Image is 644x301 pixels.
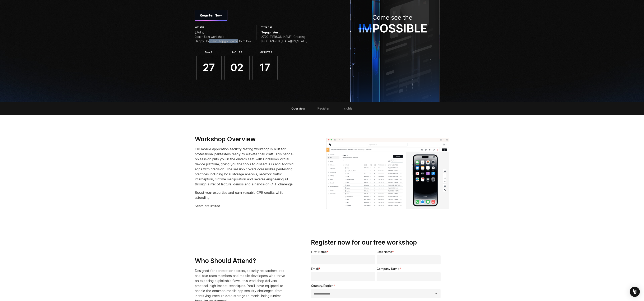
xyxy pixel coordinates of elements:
p: Seats are limited. [195,203,297,208]
span: 2pm – 5pm workshop Happy Hour and Topgolf game to follow [195,34,251,43]
li: Minutes [254,51,279,54]
span: Last Name [377,250,392,254]
a: Insights [342,107,353,110]
span: 17 [252,55,278,80]
h3: Who Should Attend? [195,257,286,265]
span: Email [311,267,319,270]
h3: Workshop Overview [195,135,297,143]
a: Register [318,107,329,110]
a: Overview [291,107,305,110]
span: 2700 [PERSON_NAME] Crossing [GEOGRAPHIC_DATA][US_STATE] [261,34,308,43]
span: Topgolf Austin [261,30,308,34]
h6: When: [195,25,251,28]
li: Days [196,51,221,54]
h6: Where: [261,25,308,28]
span: 02 [224,55,250,80]
span: Register Now [200,13,222,18]
div: Open Intercom Messenger [630,287,640,297]
span: 27 [196,55,222,80]
li: Hours [225,51,250,54]
span: [DATE] [195,30,251,34]
span: Boost your expertise and earn valuable CPE credits while attending! [195,190,284,200]
p: Our mobile application security testing workshop is built for professional pentesters ready to el... [195,147,297,187]
span: Company Name [377,267,399,270]
a: Register Now [195,10,227,20]
span: First Name [311,250,327,254]
span: Country/Region [311,284,333,287]
h3: Register now for our free workshop [311,239,443,246]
